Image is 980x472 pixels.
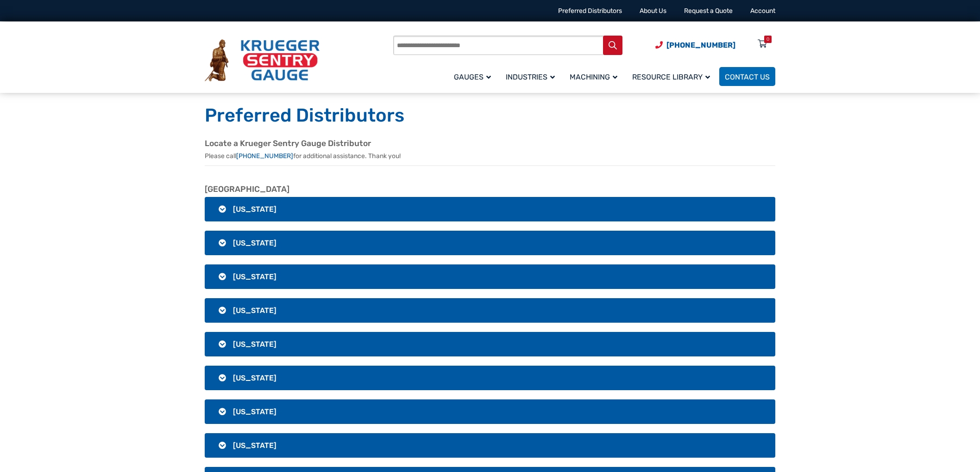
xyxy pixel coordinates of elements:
a: Resource Library [627,66,719,87]
span: [US_STATE] [233,441,276,450]
h2: Locate a Krueger Sentry Gauge Distributor [205,139,775,149]
h2: [GEOGRAPHIC_DATA] [205,184,775,195]
span: [US_STATE] [233,306,276,315]
a: [PHONE_NUMBER] [236,152,293,160]
a: Phone Number (920) 434-8860 [655,39,735,51]
a: Industries [500,66,564,87]
span: [US_STATE] [233,205,276,214]
span: [US_STATE] [233,272,276,281]
span: Industries [506,73,555,81]
p: Please call for additional assistance. Thank you! [205,151,775,161]
a: Machining [564,66,627,87]
img: Krueger Sentry Gauge [205,39,320,82]
a: Gauges [448,66,500,87]
span: Resource Library [632,73,710,81]
span: [US_STATE] [233,239,276,247]
h1: Preferred Distributors [205,104,775,127]
span: Machining [570,73,617,81]
span: [US_STATE] [233,340,276,349]
span: [US_STATE] [233,374,276,382]
span: [PHONE_NUMBER] [666,41,735,49]
a: Account [750,7,775,15]
a: About Us [640,7,666,15]
span: [US_STATE] [233,407,276,416]
span: Contact Us [725,73,770,81]
a: Contact Us [719,67,775,86]
a: Request a Quote [684,7,733,15]
div: 0 [766,36,769,43]
a: Preferred Distributors [558,7,622,15]
span: Gauges [454,73,491,81]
